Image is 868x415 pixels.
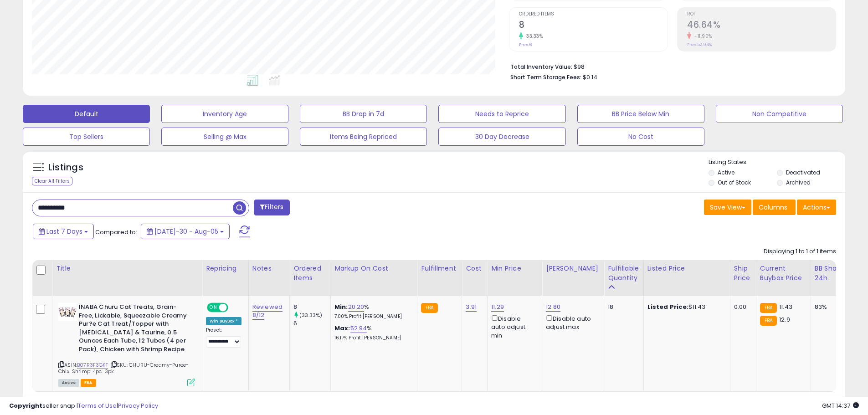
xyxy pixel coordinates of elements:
div: 83% [815,303,845,311]
button: Save View [704,200,751,215]
span: Compared to: [95,228,137,236]
a: 3.91 [466,302,477,312]
button: No Cost [577,128,704,146]
b: Total Inventory Value: [510,63,572,71]
div: $11.43 [647,303,723,311]
small: 33.33% [523,33,543,40]
strong: Copyright [9,401,42,410]
div: 0.00 [734,303,749,311]
a: Reviewed 8/12 [252,302,282,320]
label: Active [718,169,734,176]
small: (33.33%) [299,312,322,319]
button: BB Price Below Min [577,105,704,123]
div: Fulfillable Quantity [608,264,639,283]
div: % [334,303,410,320]
button: Filters [254,200,289,215]
div: Ship Price [734,264,752,283]
label: Out of Stock [718,179,751,186]
button: Top Sellers [23,128,150,146]
div: BB Share 24h. [815,264,848,283]
div: Title [56,264,198,273]
span: ROI [687,12,836,17]
small: Prev: 6 [519,42,532,47]
button: BB Drop in 7d [300,105,427,123]
a: 20.20 [348,302,365,312]
small: FBA [760,303,777,313]
a: 11.29 [491,302,504,312]
div: Repricing [206,264,245,273]
span: 2025-08-13 14:37 GMT [822,401,859,410]
a: 52.94 [350,324,367,333]
span: ON [208,304,219,312]
button: Items Being Repriced [300,128,427,146]
button: 30 Day Decrease [438,128,565,146]
div: Min Price [491,264,538,273]
div: [PERSON_NAME] [546,264,600,273]
div: Listed Price [647,264,726,273]
img: 51Vxv5mejqL._SL40_.jpg [58,303,77,321]
span: OFF [227,304,241,312]
p: Listing States: [709,158,845,167]
span: [DATE]-30 - Aug-05 [154,227,218,236]
button: Needs to Reprice [438,105,565,123]
button: [DATE]-30 - Aug-05 [141,224,230,239]
button: Last 7 Days [33,224,94,239]
div: 18 [608,303,636,311]
span: Last 7 Days [46,227,82,236]
span: $0.14 [583,73,597,82]
div: Win BuyBox * [206,317,241,325]
div: Displaying 1 to 1 of 1 items [764,247,836,256]
span: Columns [759,203,787,212]
div: ASIN: [58,303,195,385]
div: 8 [293,303,330,311]
a: B07R3F3GKT [77,361,108,369]
div: % [334,324,410,341]
span: Ordered Items [519,12,668,17]
div: Disable auto adjust min [491,313,535,340]
small: FBA [760,316,777,326]
div: Cost [466,264,483,273]
div: Fulfillment [421,264,458,273]
div: Current Buybox Price [760,264,807,283]
span: 12.9 [779,315,790,324]
b: Listed Price: [647,302,689,311]
div: Preset: [206,327,241,348]
p: 7.00% Profit [PERSON_NAME] [334,313,410,320]
button: Non Competitive [716,105,843,123]
div: Ordered Items [293,264,327,283]
button: Columns [753,200,796,215]
label: Archived [786,179,811,186]
small: -11.90% [691,33,712,40]
b: Short Term Storage Fees: [510,73,581,81]
a: Terms of Use [78,401,117,410]
div: Notes [252,264,286,273]
b: Min: [334,302,348,311]
div: Clear All Filters [32,177,72,185]
a: Privacy Policy [118,401,158,410]
b: Max: [334,324,350,333]
h2: 46.64% [687,20,836,32]
span: | SKU: CHURU-Creamy-Puree-Chix-Shrimp-4pc-3pk [58,361,189,375]
h2: 8 [519,20,668,32]
h5: Listings [48,161,83,174]
span: All listings currently available for purchase on Amazon [58,379,79,387]
th: CSV column name: cust_attr_1_Notes [248,260,289,296]
li: $98 [510,61,829,72]
div: Disable auto adjust max [546,313,597,331]
span: 11.43 [779,302,792,311]
th: The percentage added to the cost of goods (COGS) that forms the calculator for Min & Max prices. [331,260,417,296]
button: Default [23,105,150,123]
small: Prev: 52.94% [687,42,712,47]
button: Selling @ Max [161,128,288,146]
label: Deactivated [786,169,820,176]
button: Inventory Age [161,105,288,123]
a: 12.80 [546,302,560,312]
div: Markup on Cost [334,264,413,273]
p: 16.17% Profit [PERSON_NAME] [334,335,410,341]
span: FBA [81,379,96,387]
div: seller snap | | [9,402,158,410]
b: INABA Churu Cat Treats, Grain-Free, Lickable, Squeezable Creamy Pur?e Cat Treat/Topper with [MEDI... [79,303,190,356]
small: FBA [421,303,438,313]
button: Actions [797,200,836,215]
div: 6 [293,319,330,328]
